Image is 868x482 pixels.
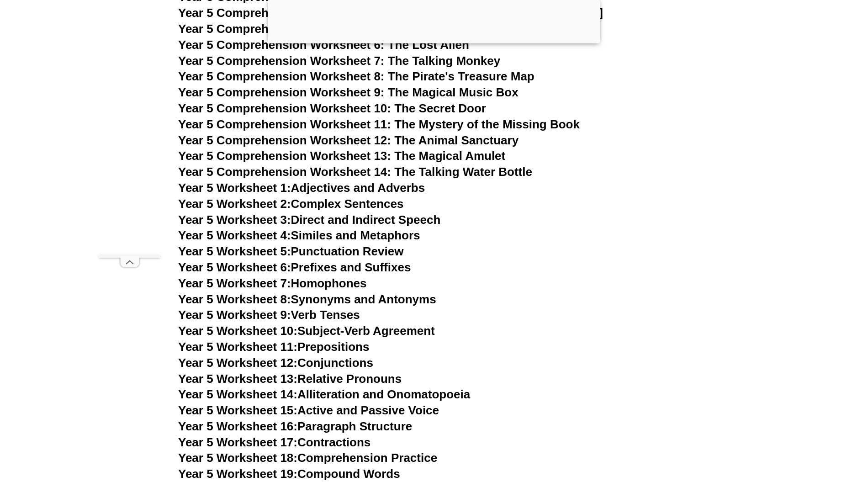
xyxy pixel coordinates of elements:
a: Year 5 Worksheet 13:Relative Pronouns [178,372,402,386]
span: Year 5 Worksheet 12: [178,356,297,370]
a: Year 5 Comprehension Worksheet 13: The Magical Amulet [178,149,505,163]
span: Year 5 Worksheet 4: [178,228,291,242]
span: Year 5 Worksheet 16: [178,419,297,433]
a: Year 5 Worksheet 8:Synonyms and Antonyms [178,292,436,306]
a: Year 5 Comprehension Worksheet 10: The Secret Door [178,101,486,115]
span: Year 5 Worksheet 8: [178,292,291,306]
a: Year 5 Comprehension Worksheet 12: The Animal Sanctuary [178,133,519,147]
a: Year 5 Worksheet 16:Paragraph Structure [178,419,412,433]
iframe: Chat Widget [716,379,868,482]
a: Year 5 Comprehension Worksheet 11: The Mystery of the Missing Book [178,117,580,131]
a: Year 5 Comprehension Worksheet 8: The Pirate's Treasure Map [178,69,535,83]
span: Year 5 Worksheet 13: [178,372,297,386]
a: Year 5 Worksheet 17:Contractions [178,435,370,449]
span: Year 5 Worksheet 10: [178,324,297,338]
span: Year 5 Worksheet 15: [178,403,297,417]
span: Year 5 Worksheet 17: [178,435,297,449]
a: Year 5 Worksheet 9:Verb Tenses [178,308,360,322]
span: Year 5 Worksheet 18: [178,451,297,465]
span: Year 5 Worksheet 9: [178,308,291,322]
a: Year 5 Worksheet 15:Active and Passive Voice [178,403,439,417]
a: Year 5 Worksheet 12:Conjunctions [178,356,373,370]
iframe: Advertisement [99,24,160,255]
a: Year 5 Worksheet 7:Homophones [178,276,367,290]
a: Year 5 Worksheet 4:Similes and Metaphors [178,228,420,242]
a: Year 5 Worksheet 1:Adjectives and Adverbs [178,181,425,195]
span: Year 5 Worksheet 11: [178,340,297,354]
a: Year 5 Comprehension Worksheet 14: The Talking Water Bottle [178,165,532,179]
span: Year 5 Worksheet 1: [178,181,291,195]
a: Year 5 Worksheet 11:Prepositions [178,340,369,354]
a: Year 5 Worksheet 10:Subject-Verb Agreement [178,324,435,338]
span: Year 5 Worksheet 2: [178,197,291,211]
span: Year 5 Worksheet 14: [178,387,297,401]
span: Year 5 Worksheet 6: [178,260,291,274]
a: Year 5 Worksheet 14:Alliteration and Onomatopoeia [178,387,470,401]
a: Year 5 Worksheet 5:Punctuation Review [178,244,403,258]
a: Year 5 Worksheet 2:Complex Sentences [178,197,403,211]
span: Year 5 Worksheet 7: [178,276,291,290]
a: Year 5 Worksheet 6:Prefixes and Suffixes [178,260,411,274]
a: Year 5 Worksheet 18:Comprehension Practice [178,451,437,465]
a: Year 5 Comprehension Worksheet 6: The Lost Alien [178,38,469,52]
a: Year 5 Comprehension Worksheet 7: The Talking Monkey [178,54,500,68]
a: Year 5 Comprehension Worksheet 5: The Robots Dream [178,22,493,36]
a: Year 5 Comprehension Worksheet 4: The Journey to [GEOGRAPHIC_DATA] [178,6,603,20]
span: Year 5 Worksheet 19: [178,467,297,481]
a: Year 5 Worksheet 3:Direct and Indirect Speech [178,213,440,227]
a: Year 5 Worksheet 19:Compound Words [178,467,400,481]
span: Year 5 Worksheet 5: [178,244,291,258]
span: Year 5 Worksheet 3: [178,213,291,227]
a: Year 5 Comprehension Worksheet 9: The Magical Music Box [178,85,519,99]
